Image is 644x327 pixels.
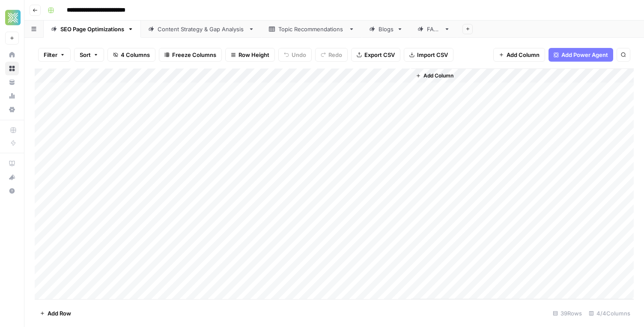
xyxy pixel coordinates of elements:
[262,21,362,38] a: Topic Recommendations
[6,171,18,184] div: What's new?
[5,157,19,170] a: AirOps Academy
[172,51,216,59] span: Freeze Columns
[38,48,71,62] button: Filter
[410,21,457,38] a: FAQs
[379,25,394,33] div: Blogs
[328,51,342,59] span: Redo
[74,48,104,62] button: Sort
[5,170,19,184] button: What's new?
[225,48,275,62] button: Row Height
[239,51,269,59] span: Row Height
[423,72,453,80] span: Add Column
[549,306,585,320] div: 39 Rows
[507,51,540,59] span: Add Column
[44,51,57,59] span: Filter
[5,103,19,116] a: Settings
[351,48,400,62] button: Export CSV
[121,51,150,59] span: 4 Columns
[561,51,608,59] span: Add Power Agent
[5,10,21,25] img: Xponent21 Logo
[427,25,441,33] div: FAQs
[549,48,613,62] button: Add Power Agent
[493,48,545,62] button: Add Column
[5,75,19,89] a: Your Data
[5,89,19,103] a: Usage
[60,25,124,33] div: SEO Page Optimizations
[412,70,457,81] button: Add Column
[141,21,262,38] a: Content Strategy & Gap Analysis
[5,48,19,62] a: Home
[5,7,19,28] button: Workspace: Xponent21
[107,48,155,62] button: 4 Columns
[315,48,348,62] button: Redo
[80,51,91,59] span: Sort
[417,51,448,59] span: Import CSV
[292,51,306,59] span: Undo
[44,21,141,38] a: SEO Page Optimizations
[48,309,71,318] span: Add Row
[278,25,345,33] div: Topic Recommendations
[5,184,19,198] button: Help + Support
[404,48,453,62] button: Import CSV
[158,25,245,33] div: Content Strategy & Gap Analysis
[362,21,410,38] a: Blogs
[35,306,76,320] button: Add Row
[159,48,222,62] button: Freeze Columns
[364,51,395,59] span: Export CSV
[5,62,19,75] a: Browse
[585,306,634,320] div: 4/4 Columns
[278,48,312,62] button: Undo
